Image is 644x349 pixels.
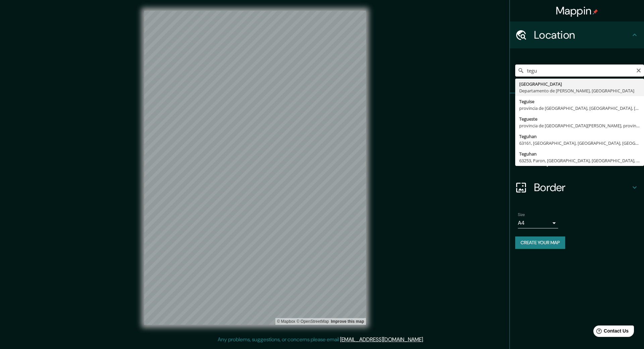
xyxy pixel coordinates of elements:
[510,21,644,48] div: Location
[510,147,644,174] div: Layout
[519,105,640,112] div: provincia de [GEOGRAPHIC_DATA], [GEOGRAPHIC_DATA], [GEOGRAPHIC_DATA]
[519,87,640,94] div: Departamento de [PERSON_NAME], [GEOGRAPHIC_DATA]
[515,236,565,249] button: Create your map
[534,28,631,42] h4: Location
[424,336,425,344] div: .
[584,323,637,342] iframe: Help widget launcher
[218,336,424,344] p: Any problems, suggestions, or concerns please email .
[518,212,525,218] label: Size
[297,319,329,324] a: OpenStreetMap
[519,122,640,129] div: provincia de [GEOGRAPHIC_DATA][PERSON_NAME], provincia de [GEOGRAPHIC_DATA][PERSON_NAME], [GEOGRA...
[510,120,644,147] div: Style
[636,67,641,73] button: Clear
[534,181,631,194] h4: Border
[340,336,423,343] a: [EMAIL_ADDRESS][DOMAIN_NAME]
[534,154,631,167] h4: Layout
[519,150,640,157] div: Teguhan
[515,64,644,77] input: Pick your city or area
[519,81,640,87] div: [GEOGRAPHIC_DATA]
[144,11,366,325] canvas: Map
[510,93,644,120] div: Pins
[518,218,558,228] div: A4
[593,9,598,14] img: pin-icon.png
[519,140,640,146] div: 63161, [GEOGRAPHIC_DATA], [GEOGRAPHIC_DATA], [GEOGRAPHIC_DATA], [GEOGRAPHIC_DATA]
[519,133,640,140] div: Teguhan
[519,98,640,105] div: Teguise
[519,157,640,164] div: 63253, Paron, [GEOGRAPHIC_DATA], [GEOGRAPHIC_DATA], [GEOGRAPHIC_DATA]
[425,336,426,344] div: .
[510,174,644,201] div: Border
[277,319,296,324] a: Mapbox
[519,116,640,122] div: Tegueste
[556,4,598,17] h4: Mappin
[331,319,364,324] a: Map feedback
